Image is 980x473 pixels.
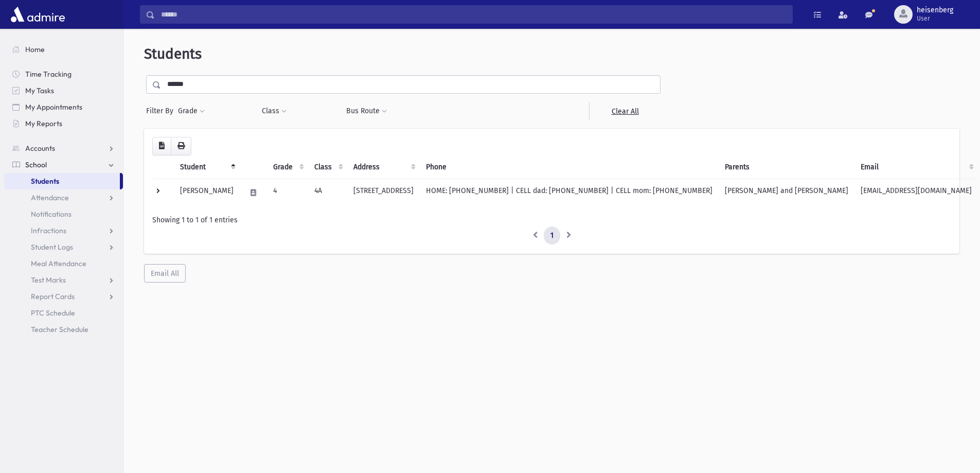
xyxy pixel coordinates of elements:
[4,272,123,288] a: Test Marks
[308,155,347,179] th: Class: activate to sort column ascending
[4,255,123,272] a: Meal Attendance
[25,69,72,79] span: Time Tracking
[31,308,75,318] span: PTC Schedule
[4,239,123,255] a: Student Logs
[917,6,953,14] span: heisenberg
[31,259,86,268] span: Meal Attendance
[544,226,560,245] a: 1
[4,99,123,115] a: My Appointments
[174,179,240,206] td: [PERSON_NAME]
[4,189,123,206] a: Attendance
[144,264,186,283] button: Email All
[31,292,75,301] span: Report Cards
[31,325,88,334] span: Teacher Schedule
[4,305,123,321] a: PTC Schedule
[31,242,73,252] span: Student Logs
[589,102,661,120] a: Clear All
[854,155,978,179] th: Email: activate to sort column ascending
[174,155,240,179] th: Student: activate to sort column descending
[854,179,978,206] td: [EMAIL_ADDRESS][DOMAIN_NAME]
[420,155,719,179] th: Phone
[420,179,719,206] td: HOME: [PHONE_NUMBER] | CELL dad: [PHONE_NUMBER] | CELL mom: [PHONE_NUMBER]
[25,160,47,169] span: School
[31,209,72,219] span: Notifications
[25,86,54,95] span: My Tasks
[267,155,308,179] th: Grade: activate to sort column ascending
[4,288,123,305] a: Report Cards
[25,119,62,128] span: My Reports
[155,5,792,24] input: Search
[917,14,953,23] span: User
[719,155,854,179] th: Parents
[719,179,854,206] td: [PERSON_NAME] and [PERSON_NAME]
[267,179,308,206] td: 4
[31,193,69,202] span: Attendance
[347,179,420,206] td: [STREET_ADDRESS]
[346,102,387,120] button: Bus Route
[177,102,205,120] button: Grade
[31,275,66,285] span: Test Marks
[4,173,120,189] a: Students
[25,144,55,153] span: Accounts
[25,102,82,112] span: My Appointments
[4,66,123,82] a: Time Tracking
[171,137,191,155] button: Print
[146,106,177,116] span: Filter By
[8,4,67,25] img: AdmirePro
[4,222,123,239] a: Infractions
[152,215,951,225] div: Showing 1 to 1 of 1 entries
[4,82,123,99] a: My Tasks
[31,177,59,186] span: Students
[152,137,171,155] button: CSV
[4,321,123,338] a: Teacher Schedule
[4,206,123,222] a: Notifications
[4,156,123,173] a: School
[4,140,123,156] a: Accounts
[144,45,202,62] span: Students
[261,102,287,120] button: Class
[4,115,123,132] a: My Reports
[4,41,123,58] a: Home
[347,155,420,179] th: Address: activate to sort column ascending
[25,45,45,54] span: Home
[308,179,347,206] td: 4A
[31,226,66,235] span: Infractions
